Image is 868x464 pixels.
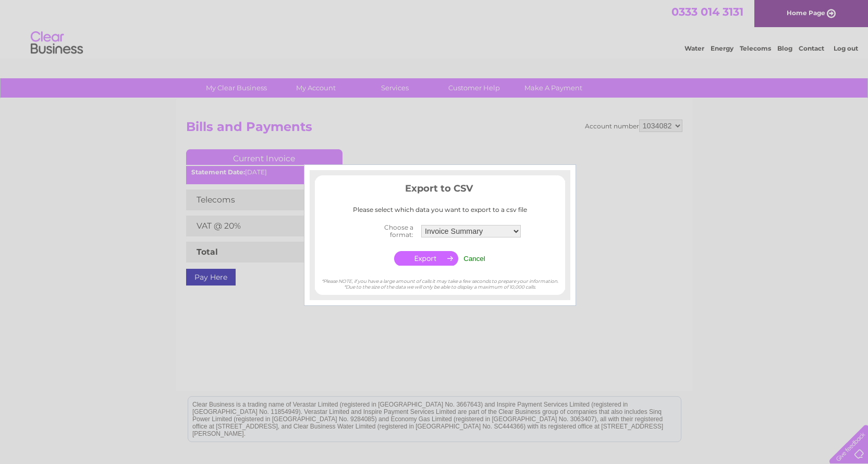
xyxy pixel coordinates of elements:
img: logo.png [30,27,83,59]
div: *Please NOTE, if you have a large amount of calls it may take a few seconds to prepare your infor... [315,268,565,290]
div: Clear Business is a trading name of Verastar Limited (registered in [GEOGRAPHIC_DATA] No. 3667643... [188,6,681,51]
h3: Export to CSV [315,181,565,199]
a: 0333 014 3131 [671,5,743,18]
input: Cancel [463,255,485,263]
a: Telecoms [740,44,771,52]
th: Choose a format: [356,221,419,242]
a: Log out [834,44,858,52]
a: Energy [711,44,733,52]
a: Water [684,44,704,52]
a: Contact [799,44,824,52]
div: Please select which data you want to export to a csv file [315,206,565,213]
a: Blog [777,44,792,52]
